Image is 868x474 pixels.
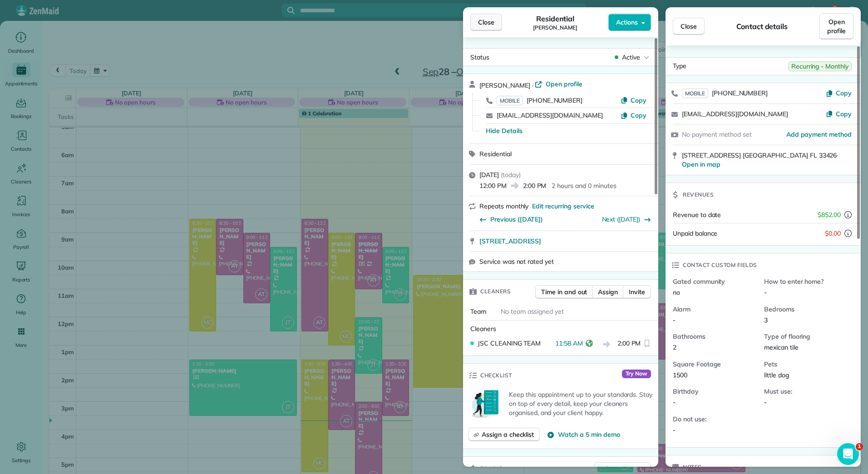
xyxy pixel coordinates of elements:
span: Unpaid balance [673,229,717,238]
span: ( today ) [501,171,521,179]
span: Status [470,53,489,61]
a: Open profile [819,13,853,39]
span: Contact details [736,21,788,32]
a: [EMAIL_ADDRESS][DOMAIN_NAME] [682,110,788,118]
span: Copy [631,111,646,119]
span: Bathrooms [673,332,757,341]
span: How to enter home? [764,277,848,286]
button: Copy [826,109,852,118]
a: Open in map [682,160,720,168]
span: No payment method set [682,130,752,138]
button: Next ([DATE]) [602,215,651,224]
span: Time in and out [541,287,587,296]
button: Copy [621,96,646,105]
span: Notes [683,463,702,472]
p: Keep this appointment up to your standards. Stay on top of every detail, keep your cleaners organ... [509,390,653,417]
span: mexican tile [764,343,799,351]
span: [PERSON_NAME] [533,24,577,31]
span: Close [681,22,697,31]
span: Type of flooring [764,332,848,341]
span: 2:00 PM [617,339,641,350]
span: Copy [836,89,852,97]
span: Gated community [673,277,757,286]
button: Close [470,14,502,31]
span: Revenue to date [673,211,721,219]
span: 2 [673,343,676,351]
span: Residential [479,150,512,158]
span: Assign a checklist [482,430,534,439]
span: Recurring - Monthly [788,61,852,71]
span: Copy [631,96,646,104]
button: Invite [623,285,651,299]
span: 3 [764,316,768,324]
a: Open profile [535,79,582,89]
span: Actions [616,18,638,27]
a: [STREET_ADDRESS] [479,237,653,246]
a: MOBILE[PHONE_NUMBER] [497,96,582,105]
span: MOBILE [497,96,523,105]
span: 11:58 AM [555,339,583,350]
span: Billing actions [600,464,641,474]
p: 2 hours and 0 minutes [552,181,616,190]
iframe: Intercom live chat [837,443,859,465]
span: Do not use: [673,415,757,424]
span: [PERSON_NAME] [479,81,530,89]
span: Open profile [827,17,846,35]
span: $852.00 [818,210,841,219]
span: - [764,398,767,406]
span: [DATE] [479,171,499,179]
span: Birthday [673,387,757,396]
span: little dog [764,371,789,379]
span: Bedrooms [764,305,848,314]
a: Next ([DATE]) [602,215,641,223]
span: Copy [836,110,852,118]
button: Assign [592,285,624,299]
span: Cleaners [480,287,511,296]
span: Service was not rated yet [479,257,554,266]
span: Invite [629,287,645,296]
span: · [530,82,535,89]
span: Open profile [546,79,582,89]
button: Hide Details [486,126,523,135]
span: [STREET_ADDRESS] [479,237,541,246]
a: [EMAIL_ADDRESS][DOMAIN_NAME] [497,111,603,119]
span: Billing [480,464,503,473]
span: - [764,288,767,296]
span: [PHONE_NUMBER] [712,89,768,97]
span: 12:00 PM [479,181,507,190]
span: JSC CLEANING TEAM [478,339,541,348]
span: Square Footage [673,360,757,369]
span: Active [622,53,640,62]
span: no [673,288,680,296]
span: Revenues [683,190,714,199]
span: - [673,398,676,406]
span: Close [478,18,494,27]
span: Must use: [764,387,848,396]
span: Edit recurring service [532,202,594,211]
span: Pets [764,360,848,369]
span: Cleaners [470,325,496,333]
span: No team assigned yet [501,307,564,316]
button: Copy [621,111,646,120]
span: 1 [856,443,863,450]
span: [STREET_ADDRESS] [GEOGRAPHIC_DATA] FL 33426 · [682,151,838,169]
span: Checklist [480,371,512,380]
span: - [673,426,676,434]
a: Add payment method [786,130,852,139]
span: Contact custom fields [683,261,757,270]
button: Close [673,18,705,35]
span: 1500 [673,371,687,379]
span: $0.00 [825,229,841,238]
span: MOBILE [682,89,708,98]
span: Team [470,307,486,316]
span: Alarm [673,305,757,314]
span: Previous ([DATE]) [490,215,543,224]
span: Try Now [622,370,651,379]
button: Copy [826,89,852,98]
button: Previous ([DATE]) [479,215,543,224]
span: Residential [536,13,575,24]
span: - [673,316,676,324]
span: Watch a 5 min demo [558,430,620,439]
